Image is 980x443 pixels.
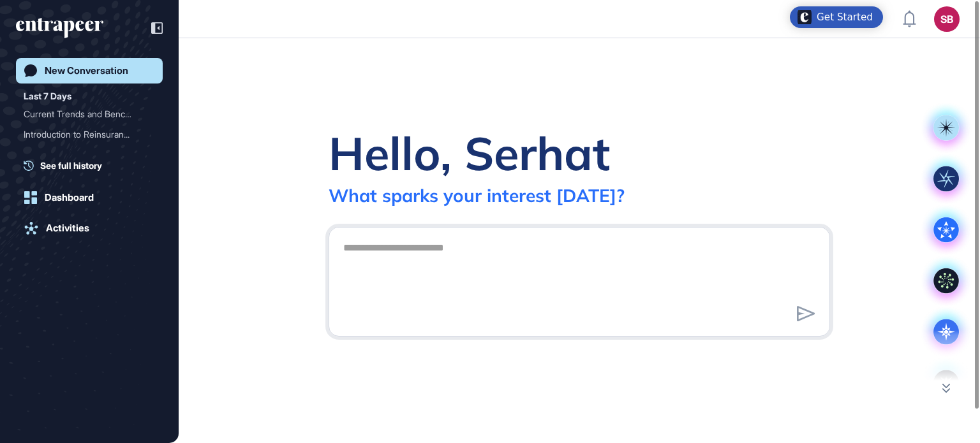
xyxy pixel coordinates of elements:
div: entrapeer-logo [16,18,103,38]
div: Dashboard [45,192,94,203]
div: Open Get Started checklist [790,6,883,28]
div: Get Started [817,11,873,24]
div: New Conversation [45,65,128,76]
div: Current Trends and Benchmarking in the European Reinsurance Market [24,104,155,124]
span: See full history [40,159,102,172]
a: New Conversation [16,58,163,84]
a: Activities [16,215,163,241]
div: Hello, Serhat [329,124,610,182]
div: Introduction to Reinsuran... [24,124,145,145]
button: SB [934,6,960,32]
a: See full history [24,159,163,172]
div: Activities [46,222,89,234]
div: Last 7 Days [24,89,71,104]
div: Introduction to Reinsurance Concepts [24,124,155,145]
img: launcher-image-alternative-text [798,10,812,24]
a: Dashboard [16,185,163,210]
div: Current Trends and Benchm... [24,104,145,124]
div: What sparks your interest [DATE]? [329,184,625,207]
